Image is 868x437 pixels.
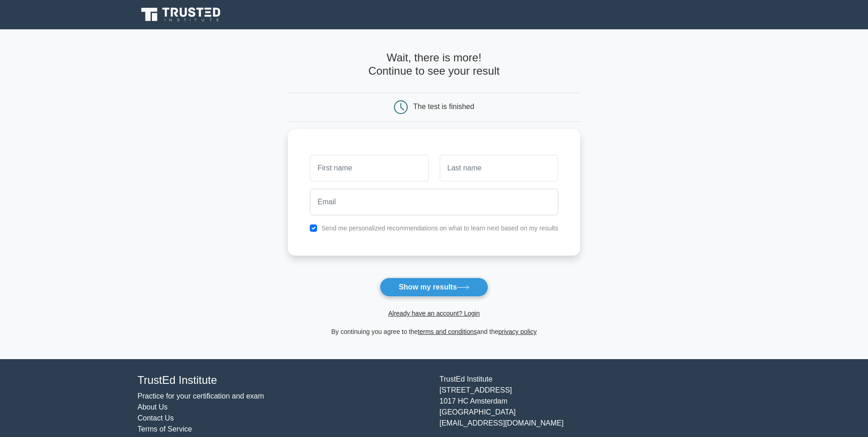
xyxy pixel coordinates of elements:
div: The test is finished [413,103,474,110]
h4: TrustEd Institute [138,374,429,387]
input: First name [310,155,428,181]
a: Terms of Service [138,425,192,433]
label: Send me personalized recommendations on what to learn next based on my results [321,224,558,232]
a: privacy policy [498,328,537,335]
div: By continuing you agree to the and the [282,326,586,337]
a: Practice for your certification and exam [138,392,264,400]
button: Show my results [380,278,488,297]
a: Contact Us [138,414,174,422]
input: Email [310,189,558,215]
h4: Wait, there is more! Continue to see your result [288,51,580,78]
input: Last name [440,155,558,181]
a: Already have an account? Login [388,310,480,317]
a: About Us [138,403,168,411]
a: terms and conditions [418,328,477,335]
